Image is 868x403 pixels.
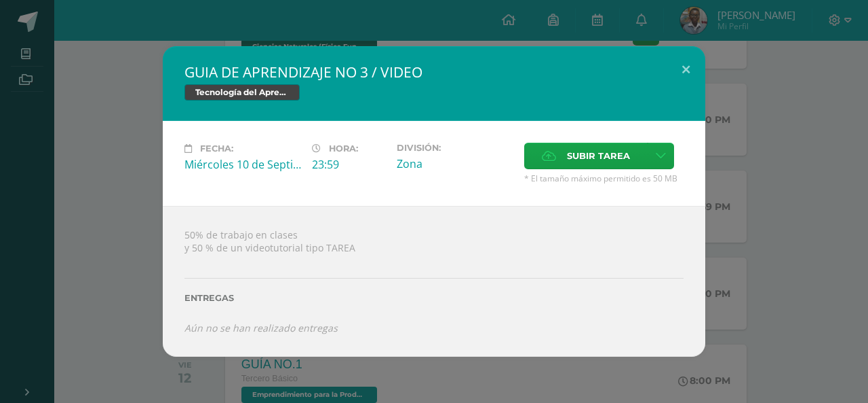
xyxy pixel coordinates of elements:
span: Subir tarea [567,143,630,169]
div: Miércoles 10 de Septiembre [184,157,301,172]
label: Entregas [184,293,684,303]
span: Fecha: [200,143,233,154]
h2: GUIA DE APRENDIZAJE NO 3 / VIDEO [184,63,684,82]
i: Aún no se han realizado entregas [184,321,338,334]
span: Tecnología del Aprendizaje y la Comunicación (TIC) [184,84,300,101]
span: * El tamaño máximo permitido es 50 MB [524,173,684,184]
div: Zona [397,156,513,171]
span: Hora: [329,143,358,154]
div: 50% de trabajo en clases y 50 % de un videotutorial tipo TAREA [163,206,705,356]
label: División: [397,143,513,153]
button: Close (Esc) [667,46,705,92]
div: 23:59 [312,157,386,172]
